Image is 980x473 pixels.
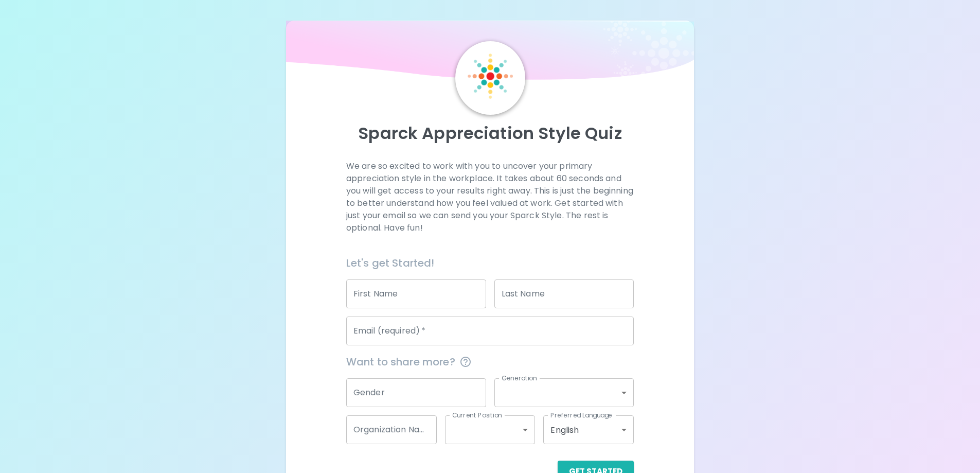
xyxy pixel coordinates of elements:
[346,160,634,234] p: We are so excited to work with you to uncover your primary appreciation style in the workplace. I...
[298,123,682,144] p: Sparck Appreciation Style Quiz
[452,411,502,419] label: Current Position
[346,255,634,271] h6: Let's get Started!
[550,411,612,419] label: Preferred Language
[543,415,634,444] div: English
[502,374,537,382] label: Generation
[459,356,472,368] svg: This information is completely confidential and only used for aggregated appreciation studies at ...
[468,54,513,99] img: Sparck Logo
[286,21,694,85] img: wave
[346,354,634,370] span: Want to share more?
